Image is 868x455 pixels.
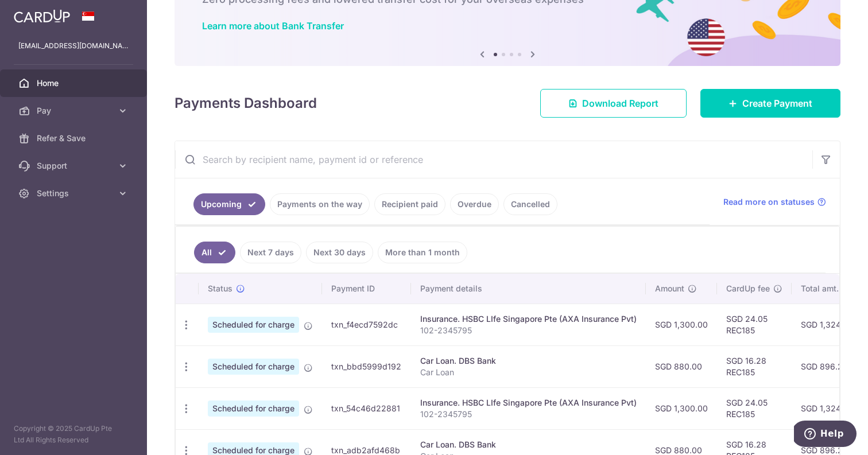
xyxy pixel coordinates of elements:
[37,133,113,144] span: Refer & Save
[540,89,687,118] a: Download Report
[723,196,815,208] span: Read more on statuses
[503,193,557,215] a: Cancelled
[378,242,467,263] a: More than 1 month
[450,193,499,215] a: Overdue
[37,105,113,116] span: Pay
[208,400,299,417] span: Scheduled for charge
[420,367,637,378] p: Car Loan
[646,387,717,429] td: SGD 1,300.00
[420,355,637,367] div: Car Loan. DBS Bank
[37,77,113,89] span: Home
[420,439,637,450] div: Car Loan. DBS Bank
[193,193,265,215] a: Upcoming
[270,193,370,215] a: Payments on the way
[717,345,792,387] td: SGD 16.28 REC185
[646,345,717,387] td: SGD 880.00
[322,304,411,345] td: txn_f4ecd7592dc
[723,196,826,208] a: Read more on statuses
[322,274,411,304] th: Payment ID
[175,141,812,178] input: Search by recipient name, payment id or reference
[792,345,862,387] td: SGD 896.28
[420,313,637,325] div: Insurance. HSBC LIfe Singapore Pte (AXA Insurance Pvt)
[792,387,862,429] td: SGD 1,324.05
[655,283,684,294] span: Amount
[420,409,637,420] p: 102-2345795
[646,304,717,345] td: SGD 1,300.00
[175,93,317,114] h4: Payments Dashboard
[726,283,770,294] span: CardUp fee
[411,274,646,304] th: Payment details
[322,387,411,429] td: txn_54c46d22881
[202,20,344,32] a: Learn more about Bank Transfer
[582,96,658,110] span: Download Report
[717,304,792,345] td: SGD 24.05 REC185
[18,40,129,52] p: [EMAIL_ADDRESS][DOMAIN_NAME]
[700,89,840,118] a: Create Payment
[14,9,70,23] img: CardUp
[717,387,792,429] td: SGD 24.05 REC185
[801,283,839,294] span: Total amt.
[420,397,637,409] div: Insurance. HSBC LIfe Singapore Pte (AXA Insurance Pvt)
[37,160,113,172] span: Support
[208,283,232,294] span: Status
[194,242,235,263] a: All
[742,96,812,110] span: Create Payment
[306,242,373,263] a: Next 30 days
[420,325,637,336] p: 102-2345795
[37,188,113,199] span: Settings
[208,317,299,333] span: Scheduled for charge
[374,193,445,215] a: Recipient paid
[792,304,862,345] td: SGD 1,324.05
[208,359,299,375] span: Scheduled for charge
[240,242,301,263] a: Next 7 days
[322,345,411,387] td: txn_bbd5999d192
[794,421,857,449] iframe: Opens a widget where you can find more information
